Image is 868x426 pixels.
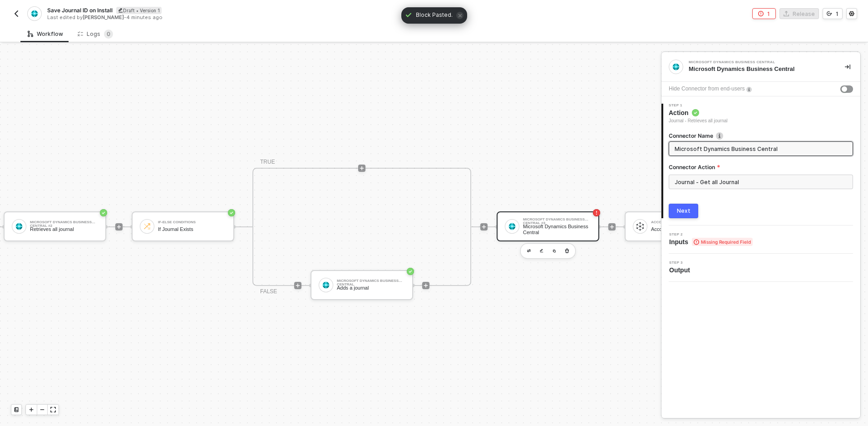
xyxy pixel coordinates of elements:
[15,222,23,231] img: icon
[669,261,694,265] span: Step 3
[716,132,723,140] img: icon-info
[47,6,113,14] span: Save Journal ID on Install
[83,14,124,20] span: [PERSON_NAME]
[30,226,98,232] div: Retrieves all journal
[13,10,20,17] img: back
[651,221,719,224] div: Account Variables
[672,63,680,71] img: integration-icon
[116,7,162,14] div: Draft • Version 1
[456,12,464,19] span: icon-close
[29,407,34,412] span: icon-play
[158,226,226,232] div: If Journal Exists
[523,246,534,256] button: edit-cred
[849,11,854,16] span: icon-settings
[669,204,698,218] button: Next
[552,249,556,253] img: copy-block
[405,11,412,19] span: icon-check
[836,10,838,18] div: 1
[669,266,694,275] span: Output
[669,104,728,107] span: Step 1
[661,233,860,246] div: Step 2Inputs Missing Required Field
[228,209,235,216] span: icon-success-page
[523,224,591,235] div: Microsoft Dynamics Business Central
[752,8,776,19] button: 1
[593,209,600,216] span: icon-error-page
[549,246,560,256] button: copy-block
[689,65,830,73] div: Microsoft Dynamics Business Central
[651,226,719,232] div: Account Variables
[143,222,151,231] img: icon
[295,283,301,288] span: icon-play
[47,14,433,21] div: Last edited by - 4 minutes ago
[669,85,745,93] div: Hide Connector from end-users
[30,221,98,224] div: Microsoft Dynamics Business Central #2
[758,11,764,16] span: icon-error-page
[827,11,832,16] span: icon-versioning
[118,8,123,13] span: icon-edit
[481,224,487,230] span: icon-play
[30,10,38,18] img: integration-icon
[508,222,516,231] img: icon
[322,281,330,289] img: icon
[669,175,853,189] input: Connector Action
[416,11,453,20] span: Block Pasted.
[675,144,845,154] input: Enter description
[669,108,728,117] span: Action
[523,218,591,221] div: Microsoft Dynamics Business Central #3
[104,30,113,39] sup: 0
[39,407,45,412] span: icon-minus
[669,117,728,125] div: Journal - Retrieves all journal
[100,209,107,216] span: icon-success-page
[746,87,752,92] img: icon-info
[609,224,615,230] span: icon-play
[669,233,753,236] span: Step 2
[407,268,414,275] span: icon-success-page
[28,30,63,38] div: Workflow
[779,8,819,19] button: Release
[669,163,853,171] label: Connector Action
[669,237,753,246] span: Inputs
[823,8,843,19] button: 1
[158,221,226,224] div: If-Else Conditions
[359,165,365,171] span: icon-play
[536,246,547,256] button: edit-cred
[337,279,405,283] div: Microsoft Dynamics Business Central
[50,407,56,412] span: icon-expand
[540,249,543,253] img: edit-cred
[78,30,113,39] div: Logs
[661,104,860,218] div: Step 1Action Journal - Retrieves all journalConnector Nameicon-infoConnector ActionNext
[260,287,277,296] div: FALSE
[677,207,690,215] div: Next
[845,64,850,70] span: icon-collapse-right
[337,285,405,291] div: Adds a journal
[527,249,531,252] img: edit-cred
[116,224,122,230] span: icon-play
[689,60,825,64] div: Microsoft Dynamics Business Central
[767,10,770,18] div: 1
[636,222,644,231] img: icon
[669,132,853,140] label: Connector Name
[260,158,275,166] div: TRUE
[692,238,753,246] span: Missing Required Field
[11,8,22,19] button: back
[423,283,429,288] span: icon-play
